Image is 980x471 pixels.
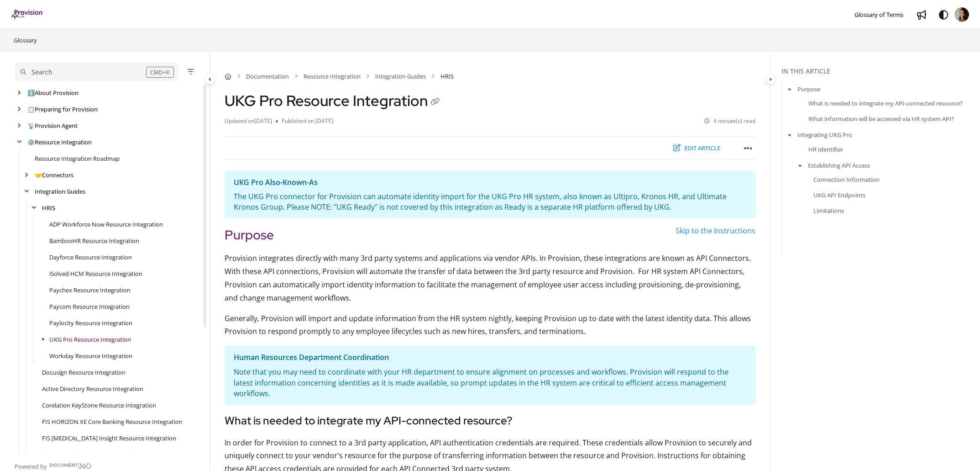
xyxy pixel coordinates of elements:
button: Search [15,63,178,81]
p: Provision integrates directly with many 3rd party systems and applications via vendor APIs. In Pr... [225,252,755,304]
span: ⚙️ [27,138,35,146]
div: Search [31,67,52,77]
div: arrow [22,171,31,180]
a: Documentation [246,72,289,81]
img: lkanen@provisioniam.com [954,7,969,22]
a: Resource Integration Roadmap [35,154,120,163]
a: FIS IBS Insight Resource Integration [42,434,176,443]
a: Workday Resource Integration [49,351,132,360]
div: arrow [15,105,24,114]
span: 📡 [27,122,35,130]
div: arrow [15,138,24,147]
a: Home [225,72,231,81]
a: iSolved HCM Resource Integration [49,269,142,278]
p: The UKG Pro connector for Provision can automate identity import for the UKG Pro HR system, also ... [234,191,746,212]
div: Note that you may need to coordinate with your HR department to ensure alignment on processes and... [234,367,746,400]
img: brand logo [11,10,43,20]
a: Connectors [35,170,73,180]
img: Document360 [49,463,92,469]
button: Category toggle [765,74,776,85]
span: 🤝 [35,171,42,179]
a: Paylocity Resource Integration [49,318,132,328]
p: Generally, Provision will import and update information from the HR system nightly, keeping Provi... [225,312,755,339]
a: ADP Workforce Now Resource Integration [49,220,163,229]
a: About Provision [27,88,79,97]
div: arrow [22,187,31,196]
div: arrow [29,204,38,212]
div: Human Resources Department Coordination [234,351,746,367]
div: arrow [15,89,24,97]
a: UKG API Endpoints [813,191,865,200]
button: Copy link of UKG Pro Resource Integration [428,95,442,110]
button: Edit article [667,141,726,156]
a: Purpose [797,85,820,94]
a: BambooHR Resource Integration [49,236,139,245]
span: HRIS [440,72,454,81]
li: Updated on [DATE] [225,117,276,126]
a: Powered by Document360 - opens in a new tab [15,460,92,471]
a: HRIS [42,203,55,212]
a: Integrating UKG Pro [797,130,852,139]
a: Resource Integration [27,138,92,147]
a: UKG Pro Resource Integration [49,335,131,344]
h1: UKG Pro Resource Integration [225,92,442,110]
a: Whats new [914,7,929,22]
button: arrow [786,130,794,140]
div: In this article [781,66,976,76]
button: Category toggle [204,74,215,85]
a: What is needed to integrate my API-connected resource? [808,99,963,108]
a: FiServ Premier Resource Integration [42,450,140,459]
a: Resource Integration [304,72,361,81]
p: UKG Pro Also-Known-As [234,176,746,189]
a: What information will be accessed via HR system API? [808,114,954,123]
a: Active Directory Resource Integration [42,384,143,393]
button: Article more options [741,141,755,155]
span: Glossary of Terms [854,11,903,19]
a: FIS HORIZON XE Core Banking Resource Integration [42,417,183,426]
button: arrow [796,160,804,170]
a: Paycom Resource Integration [49,302,130,311]
div: arrow [15,122,24,130]
h2: Purpose [225,225,755,244]
a: Project logo [11,10,43,20]
button: Filter [185,66,196,77]
a: Dayforce Resource Integration [49,253,132,262]
li: Published on [DATE] [276,117,333,126]
div: CMD+K [146,67,174,78]
span: ℹ️ [27,89,35,97]
a: Corelation KeyStone Resource Integration [42,401,156,410]
span: 📋 [27,105,35,113]
a: Paychex Resource Integration [49,286,131,295]
a: Limitations [813,206,844,215]
span: Powered by [15,462,47,471]
a: Docusign Resource Integration [42,368,126,377]
a: Skip to the Instructions [676,226,755,236]
button: arrow [786,84,794,94]
a: Integration Guides [375,72,426,81]
a: Integration Guides [35,187,85,196]
li: 4 minute(s) read [704,117,755,126]
a: Provision Agent [27,121,78,130]
button: Theme options [936,7,951,22]
a: Establishing API Access [808,160,870,169]
a: Glossary [13,35,38,46]
a: HR Identifier [808,144,843,153]
a: Preparing for Provision [27,105,98,114]
a: Connection Information [813,175,880,184]
h3: What is needed to integrate my API-connected resource? [225,413,755,429]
